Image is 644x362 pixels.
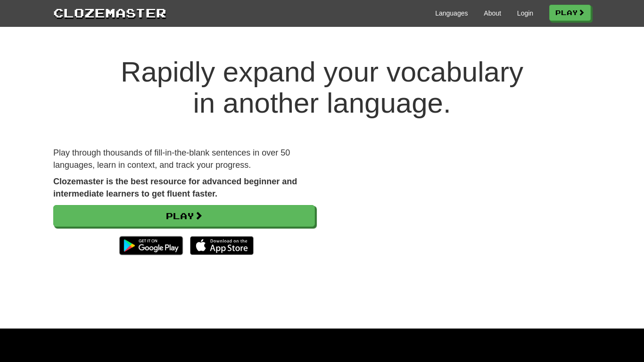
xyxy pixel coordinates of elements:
[53,205,315,227] a: Play
[517,8,533,18] a: Login
[53,4,166,21] a: Clozemaster
[53,147,315,171] p: Play through thousands of fill-in-the-blank sentences in over 50 languages, learn in context, and...
[53,177,297,198] strong: Clozemaster is the best resource for advanced beginner and intermediate learners to get fluent fa...
[190,236,254,255] img: Download_on_the_App_Store_Badge_US-UK_135x40-25178aeef6eb6b83b96f5f2d004eda3bffbb37122de64afbaef7...
[484,8,501,18] a: About
[435,8,468,18] a: Languages
[115,231,188,260] img: Get it on Google Play
[549,5,591,21] a: Play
